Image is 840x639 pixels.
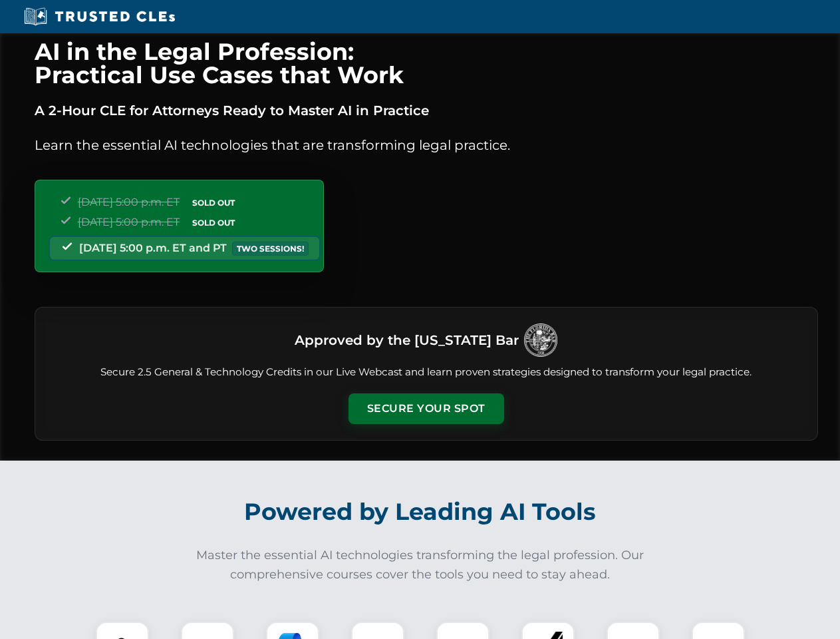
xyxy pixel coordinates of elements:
p: Learn the essential AI technologies that are transforming legal practice. [35,134,818,156]
p: A 2-Hour CLE for Attorneys Ready to Master AI in Practice [35,100,818,121]
p: Secure 2.5 General & Technology Credits in our Live Webcast and learn proven strategies designed ... [51,365,801,380]
button: Secure Your Spot [349,393,504,424]
img: Logo [524,323,557,357]
span: [DATE] 5:00 p.m. ET [78,196,180,208]
p: Master the essential AI technologies transforming the legal profession. Our comprehensive courses... [188,546,653,584]
span: [DATE] 5:00 p.m. ET [78,216,180,228]
img: Trusted CLEs [20,7,179,27]
span: SOLD OUT [188,216,239,230]
h1: AI in the Legal Profession: Practical Use Cases that Work [35,40,818,87]
span: SOLD OUT [188,196,239,210]
h2: Powered by Leading AI Tools [52,489,789,535]
h3: Approved by the [US_STATE] Bar [295,328,519,352]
